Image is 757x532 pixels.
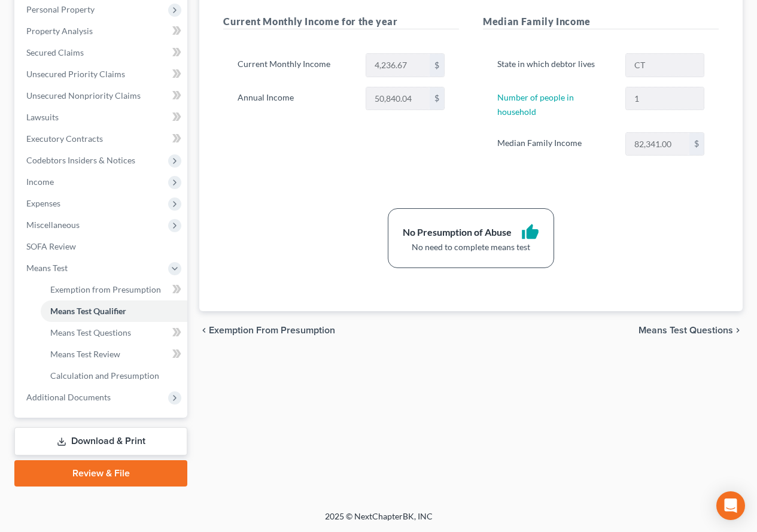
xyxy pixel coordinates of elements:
[497,92,574,117] a: Number of people in household
[491,132,619,156] label: Median Family Income
[626,54,704,77] input: State
[483,14,719,29] h5: Median Family Income
[26,155,135,165] span: Codebtors Insiders & Notices
[50,349,120,359] span: Means Test Review
[26,198,60,208] span: Expenses
[26,133,103,144] span: Executory Contracts
[41,365,187,387] a: Calculation and Presumption
[26,112,59,122] span: Lawsuits
[26,4,95,14] span: Personal Property
[50,284,161,294] span: Exemption from Presumption
[26,220,80,230] span: Miscellaneous
[403,226,512,239] div: No Presumption of Abuse
[41,300,187,322] a: Means Test Qualifier
[41,322,187,343] a: Means Test Questions
[14,460,187,487] a: Review & File
[430,87,444,110] div: $
[639,326,743,335] button: Means Test Questions chevron_right
[14,427,187,455] a: Download & Print
[17,85,187,107] a: Unsecured Nonpriority Claims
[17,42,187,63] a: Secured Claims
[232,53,359,77] label: Current Monthly Income
[26,392,111,402] span: Additional Documents
[232,87,359,111] label: Annual Income
[26,26,93,36] span: Property Analysis
[17,63,187,85] a: Unsecured Priority Claims
[41,343,187,365] a: Means Test Review
[41,279,187,300] a: Exemption from Presumption
[26,69,125,79] span: Unsecured Priority Claims
[38,510,720,532] div: 2025 © NextChapterBK, INC
[26,90,141,101] span: Unsecured Nonpriority Claims
[199,326,335,335] button: chevron_left Exemption from Presumption
[17,236,187,257] a: SOFA Review
[50,327,131,338] span: Means Test Questions
[199,326,209,335] i: chevron_left
[491,53,619,77] label: State in which debtor lives
[639,326,733,335] span: Means Test Questions
[223,14,459,29] h5: Current Monthly Income for the year
[26,47,84,57] span: Secured Claims
[733,326,743,335] i: chevron_right
[17,128,187,150] a: Executory Contracts
[521,223,539,241] i: thumb_up
[626,87,704,110] input: --
[50,370,159,381] span: Calculation and Presumption
[50,306,126,316] span: Means Test Qualifier
[17,107,187,128] a: Lawsuits
[716,491,745,520] div: Open Intercom Messenger
[403,241,539,253] div: No need to complete means test
[430,54,444,77] div: $
[626,133,689,156] input: 0.00
[366,54,430,77] input: 0.00
[689,133,704,156] div: $
[209,326,335,335] span: Exemption from Presumption
[17,20,187,42] a: Property Analysis
[26,263,68,273] span: Means Test
[366,87,430,110] input: 0.00
[26,177,54,187] span: Income
[26,241,76,251] span: SOFA Review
